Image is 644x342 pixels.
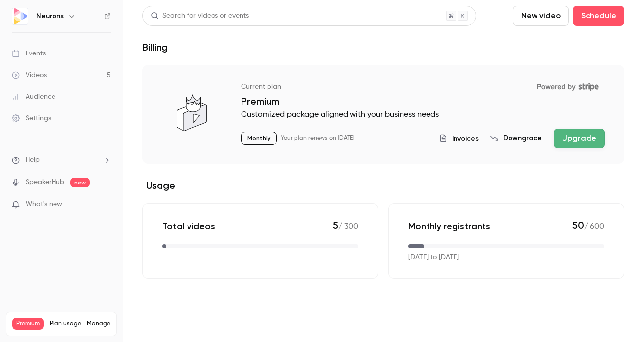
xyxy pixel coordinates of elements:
[142,65,624,279] section: billing
[87,320,110,328] a: Manage
[12,318,44,330] span: Premium
[408,252,459,263] p: [DATE] to [DATE]
[70,178,90,187] span: new
[12,49,46,58] div: Events
[333,219,338,231] span: 5
[333,219,358,233] p: / 300
[490,133,542,143] button: Downgrade
[26,199,62,210] span: What's new
[151,11,249,21] div: Search for videos or events
[36,11,64,21] h6: Neurons
[241,109,605,121] p: Customized package aligned with your business needs
[26,155,40,165] span: Help
[12,92,55,102] div: Audience
[26,177,64,187] a: SpeakerHub
[12,70,47,80] div: Videos
[439,133,479,144] button: Invoices
[554,129,605,148] button: Upgrade
[572,219,604,233] p: / 600
[572,219,584,231] span: 50
[50,320,81,328] span: Plan usage
[513,6,569,26] button: New video
[573,6,624,26] button: Schedule
[12,113,51,123] div: Settings
[142,180,624,191] h2: Usage
[162,220,215,232] p: Total videos
[452,133,479,144] span: Invoices
[12,8,28,24] img: Neurons
[241,132,277,145] p: Monthly
[241,82,281,92] p: Current plan
[12,155,111,165] li: help-dropdown-opener
[408,220,490,232] p: Monthly registrants
[142,41,168,53] h1: Billing
[281,134,354,142] p: Your plan renews on [DATE]
[241,95,605,107] p: Premium
[99,200,111,209] iframe: Noticeable Trigger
